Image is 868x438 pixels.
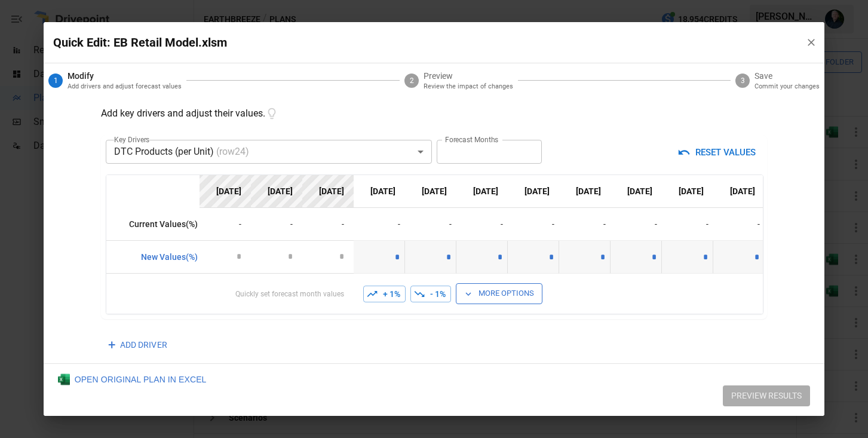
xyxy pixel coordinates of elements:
[508,208,559,241] td: -
[662,208,713,241] td: -
[456,208,508,241] td: -
[363,286,406,302] button: + 1%
[741,76,745,85] text: 3
[405,175,456,208] th: [DATE]
[713,208,765,241] td: -
[508,175,559,208] th: [DATE]
[673,140,762,165] button: RESET VALUES
[611,175,662,208] th: [DATE]
[662,175,713,208] th: [DATE]
[251,208,302,241] td: -
[251,175,302,208] th: [DATE]
[405,208,456,241] td: -
[116,218,200,231] p: Current Values (%)
[216,146,249,157] span: (row 24 )
[200,175,251,208] th: [DATE]
[424,70,513,82] span: Preview
[53,33,796,52] p: Quick Edit: EB Retail Model.xlsm
[354,175,405,208] th: [DATE]
[611,208,662,241] td: -
[456,283,542,304] button: More Options
[456,175,508,208] th: [DATE]
[559,175,611,208] th: [DATE]
[106,140,432,164] div: DTC Products (per Unit)
[302,208,354,241] td: -
[424,82,513,92] p: Review the impact of changes
[409,76,413,85] text: 2
[58,373,207,385] div: OPEN ORIGINAL PLAN IN EXCEL
[445,134,498,145] label: Forecast Months
[354,208,405,241] td: -
[302,175,354,208] th: [DATE]
[754,70,820,82] span: Save
[116,289,344,299] p: Quickly set forecast month values
[754,82,820,92] p: Commit your changes
[723,385,810,407] button: PREVIEW RESULTS
[559,208,611,241] td: -
[410,286,451,302] button: - 1%
[116,251,200,264] p: New Values (%)
[713,175,765,208] th: [DATE]
[200,208,251,241] td: -
[101,97,279,130] p: Add key drivers and adjust their values.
